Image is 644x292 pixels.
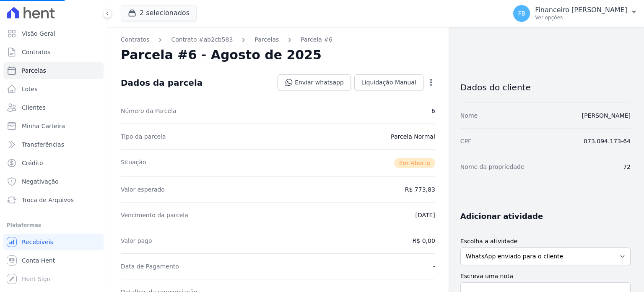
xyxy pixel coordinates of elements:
a: Crédito [3,155,104,171]
a: Visão Geral [3,25,104,42]
a: Lotes [3,81,104,97]
button: FB Financeiro [PERSON_NAME] Ver opções [506,2,644,25]
span: Liquidação Manual [361,78,416,87]
span: Recebíveis [22,238,53,246]
dt: Valor esperado [121,185,165,194]
dt: Data de Pagamento [121,262,179,271]
dd: R$ 773,83 [405,185,435,194]
dd: Parcela Normal [391,132,435,141]
span: Crédito [22,159,43,167]
a: Troca de Arquivos [3,192,104,208]
dt: Nome da propriedade [460,163,525,171]
h3: Dados do cliente [460,82,631,92]
dd: 72 [623,163,631,171]
a: Transferências [3,136,104,153]
a: Parcelas [3,62,104,79]
button: 2 selecionados [121,5,197,21]
dt: Valor pago [121,237,152,245]
span: Transferências [22,140,64,149]
a: Enviar whatsapp [278,74,351,90]
dd: [DATE] [415,211,435,219]
nav: Breadcrumb [121,35,435,44]
dd: - [433,262,435,271]
a: Minha Carteira [3,118,104,134]
a: Contratos [3,44,104,61]
div: Plataformas [7,220,100,230]
span: Em Aberto [394,158,435,168]
span: FB [518,11,525,16]
label: Escolha a atividade [460,237,631,246]
span: Lotes [22,85,38,93]
dt: Tipo da parcela [121,132,166,141]
span: Clientes [22,103,45,112]
h3: Adicionar atividade [460,211,543,221]
dd: 073.094.173-64 [584,137,631,145]
a: Liquidação Manual [354,74,423,90]
span: Contratos [22,48,50,56]
h2: Parcela #6 - Agosto de 2025 [121,47,322,63]
a: Clientes [3,99,104,116]
dd: R$ 0,00 [413,237,435,245]
div: Dados da parcela [121,78,203,88]
dt: Nome [460,111,478,120]
a: Conta Hent [3,252,104,269]
span: Minha Carteira [22,122,65,130]
dd: 6 [431,107,435,115]
a: Contrato #ab2cb583 [171,35,233,44]
dt: Situação [121,158,146,168]
a: [PERSON_NAME] [582,112,631,119]
span: Troca de Arquivos [22,196,74,204]
a: Recebíveis [3,234,104,250]
a: Contratos [121,35,149,44]
dt: Vencimento da parcela [121,211,188,219]
dt: CPF [460,137,471,145]
span: Negativação [22,177,59,186]
span: Visão Geral [22,29,55,38]
a: Parcelas [254,35,279,44]
a: Negativação [3,173,104,190]
p: Financeiro [PERSON_NAME] [535,6,627,14]
span: Conta Hent [22,256,55,265]
span: Parcelas [22,66,46,75]
dt: Número da Parcela [121,107,177,115]
a: Parcela #6 [301,35,332,44]
label: Escreva uma nota [460,272,631,281]
p: Ver opções [535,14,627,21]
